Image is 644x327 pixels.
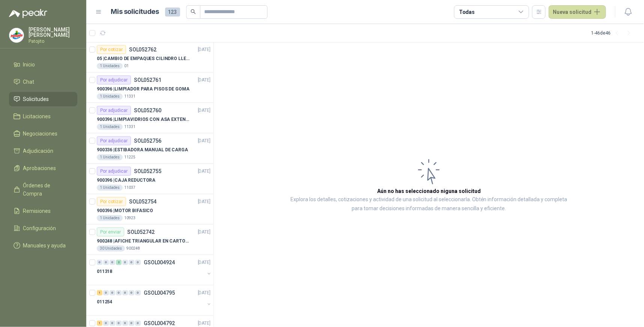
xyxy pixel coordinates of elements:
[86,225,214,255] a: Por enviarSOL052742[DATE] 900248 |AFICHE TRIANGULAR EN CARTON, MEDIDAS 30 CM X 45 CM30 Unidades90...
[23,241,66,250] span: Manuales y ayuda
[549,5,606,19] button: Nueva solicitud
[97,228,124,237] div: Por enviar
[97,215,123,221] div: 1 Unidades
[97,298,112,306] p: 011254
[124,215,135,221] p: 10923
[97,177,155,184] p: 900396 | CAJA REDUCTORA
[103,290,109,295] div: 0
[97,86,190,93] p: 900396 | LIMPIADOR PARA PISOS DE GOMA
[129,260,134,265] div: 0
[591,27,635,39] div: 1 - 46 de 46
[198,198,211,205] p: [DATE]
[198,259,211,266] p: [DATE]
[289,195,569,213] p: Explora los detalles, cotizaciones y actividad de una solicitud al seleccionarla. Obtén informaci...
[97,167,131,176] div: Por adjudicar
[9,238,77,253] a: Manuales y ayuda
[97,288,212,312] a: 1 0 0 0 0 0 0 GSOL004795[DATE] 011254
[135,260,141,265] div: 0
[135,290,141,295] div: 0
[97,290,102,295] div: 1
[97,124,123,130] div: 1 Unidades
[135,321,141,326] div: 0
[9,109,77,124] a: Licitaciones
[97,268,112,275] p: 011318
[134,108,161,113] p: SOL052760
[23,78,35,86] span: Chat
[198,320,211,327] p: [DATE]
[144,260,175,265] p: GSOL004924
[459,8,475,16] div: Todas
[97,185,123,191] div: 1 Unidades
[116,321,122,326] div: 0
[97,260,102,265] div: 0
[97,63,123,69] div: 1 Unidades
[198,107,211,114] p: [DATE]
[97,136,131,145] div: Por adjudicar
[198,77,211,84] p: [DATE]
[97,75,131,84] div: Por adjudicar
[126,246,140,252] p: 900248
[97,321,102,326] div: 1
[86,42,214,72] a: Por cotizarSOL052762[DATE] 05 |CAMBIO DE EMPAQUES CILINDRO LLENADORA MANUALNUAL1 Unidades01
[124,63,129,69] p: 01
[97,238,190,245] p: 900248 | AFICHE TRIANGULAR EN CARTON, MEDIDAS 30 CM X 45 CM
[97,154,123,160] div: 1 Unidades
[122,260,128,265] div: 0
[116,260,122,265] div: 2
[124,124,135,130] p: 11331
[97,93,123,99] div: 1 Unidades
[23,112,51,121] span: Licitaciones
[23,181,70,198] span: Órdenes de Compra
[97,146,188,154] p: 900336 | ESTIBADORA MANUAL DE CARGA
[103,321,109,326] div: 0
[122,321,128,326] div: 0
[377,187,481,195] h3: Aún no has seleccionado niguna solicitud
[9,9,47,18] img: Logo peakr
[103,260,109,265] div: 0
[144,321,175,326] p: GSOL004792
[110,321,115,326] div: 0
[97,45,126,54] div: Por cotizar
[9,204,77,218] a: Remisiones
[23,147,54,155] span: Adjudicación
[129,47,156,52] p: SOL052762
[9,92,77,106] a: Solicitudes
[9,28,24,42] img: Company Logo
[129,290,134,295] div: 0
[127,229,155,235] p: SOL052742
[97,246,125,252] div: 30 Unidades
[23,95,49,103] span: Solicitudes
[198,46,211,53] p: [DATE]
[97,207,153,214] p: 900396 | MOTOR BIFASICO
[124,185,135,191] p: 11037
[9,127,77,141] a: Negociaciones
[23,60,35,69] span: Inicio
[198,229,211,236] p: [DATE]
[198,168,211,175] p: [DATE]
[191,9,196,14] span: search
[23,130,58,138] span: Negociaciones
[124,93,135,99] p: 11331
[97,116,190,123] p: 900396 | LIMPIAVIDRIOS CON ASA EXTENSIBLE
[9,144,77,158] a: Adjudicación
[97,197,126,206] div: Por cotizar
[97,106,131,115] div: Por adjudicar
[129,199,156,204] p: SOL052754
[86,194,214,225] a: Por cotizarSOL052754[DATE] 900396 |MOTOR BIFASICO1 Unidades10923
[86,164,214,194] a: Por adjudicarSOL052755[DATE] 900396 |CAJA REDUCTORA1 Unidades11037
[29,39,77,44] p: Patojito
[86,103,214,133] a: Por adjudicarSOL052760[DATE] 900396 |LIMPIAVIDRIOS CON ASA EXTENSIBLE1 Unidades11331
[110,260,115,265] div: 0
[198,137,211,145] p: [DATE]
[134,138,161,143] p: SOL052756
[9,161,77,175] a: Aprobaciones
[97,55,190,62] p: 05 | CAMBIO DE EMPAQUES CILINDRO LLENADORA MANUALNUAL
[97,258,212,282] a: 0 0 0 2 0 0 0 GSOL004924[DATE] 011318
[165,8,180,17] span: 123
[29,27,77,38] p: [PERSON_NAME] [PERSON_NAME]
[9,178,77,201] a: Órdenes de Compra
[9,75,77,89] a: Chat
[124,154,135,160] p: 11225
[111,6,159,17] h1: Mis solicitudes
[23,224,56,232] span: Configuración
